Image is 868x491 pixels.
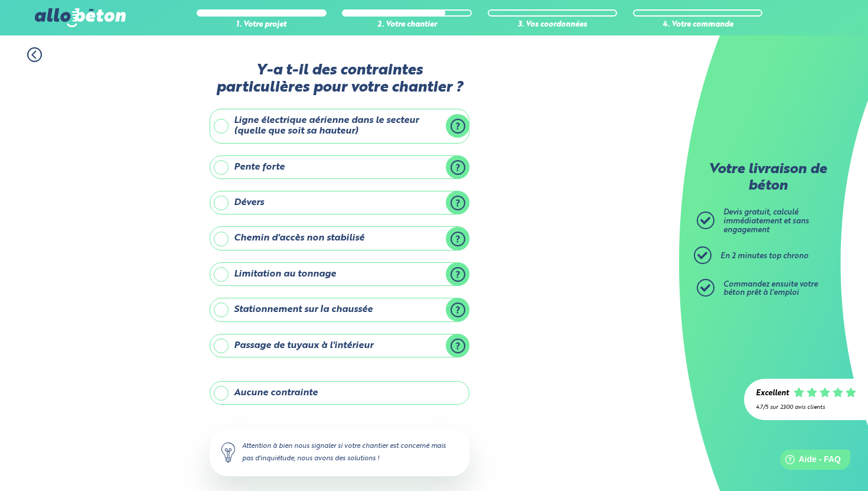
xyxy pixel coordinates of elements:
div: Excellent [756,389,789,398]
div: Attention à bien nous signaler si votre chantier est concerné mais pas d'inquiétude, nous avons d... [210,428,469,476]
div: 4.7/5 sur 2300 avis clients [756,404,856,411]
iframe: Help widget launcher [763,445,855,478]
p: Votre livraison de béton [700,162,836,194]
div: 2. Votre chantier [342,21,472,30]
label: Limitation au tonnage [210,262,469,286]
label: Stationnement sur la chaussée [210,298,469,321]
img: allobéton [35,8,126,27]
div: 3. Vos coordonnées [488,21,618,30]
span: Devis gratuit, calculé immédiatement et sans engagement [723,209,809,233]
label: Aucune contrainte [210,381,469,405]
label: Chemin d'accès non stabilisé [210,226,469,250]
div: 1. Votre projet [197,21,327,30]
span: Commandez ensuite votre béton prêt à l'emploi [723,281,818,297]
label: Y-a t-il des contraintes particulières pour votre chantier ? [210,62,469,97]
label: Passage de tuyaux à l'intérieur [210,334,469,357]
label: Dévers [210,191,469,214]
label: Ligne électrique aérienne dans le secteur (quelle que soit sa hauteur) [210,109,469,144]
div: 4. Votre commande [633,21,763,30]
label: Pente forte [210,155,469,179]
span: En 2 minutes top chrono [720,252,808,260]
